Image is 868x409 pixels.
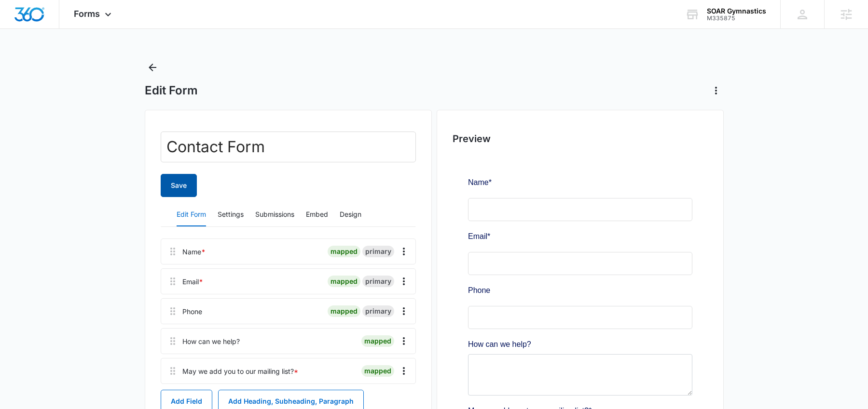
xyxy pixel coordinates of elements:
button: Settings [218,203,244,226]
button: Edit Form [177,203,206,226]
div: primary [362,246,394,257]
span: Forms [74,9,100,19]
button: Save [161,174,197,197]
h2: Preview [453,132,708,146]
button: Overflow Menu [396,363,412,379]
input: Form Name [161,132,416,162]
div: Email [182,277,203,287]
button: Embed [306,203,328,226]
button: Overflow Menu [396,303,412,319]
button: Overflow Menu [396,333,412,349]
button: Back [145,60,160,75]
div: mapped [328,305,360,317]
div: mapped [361,335,394,347]
div: May we add you to our mailing list? [182,366,298,376]
div: account id [707,15,766,22]
div: Phone [182,306,202,317]
button: Design [340,203,361,226]
span: Submit [6,286,30,294]
div: How can we help? [182,336,240,346]
button: Overflow Menu [396,274,412,289]
div: primary [362,276,394,287]
button: Submissions [255,203,294,226]
div: mapped [328,276,360,287]
h1: Edit Form [145,83,198,98]
div: account name [707,7,766,15]
button: Overflow Menu [396,244,412,259]
div: mapped [361,365,394,377]
button: Actions [708,83,724,98]
div: primary [362,305,394,317]
div: Name [182,247,206,257]
div: mapped [328,246,360,257]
